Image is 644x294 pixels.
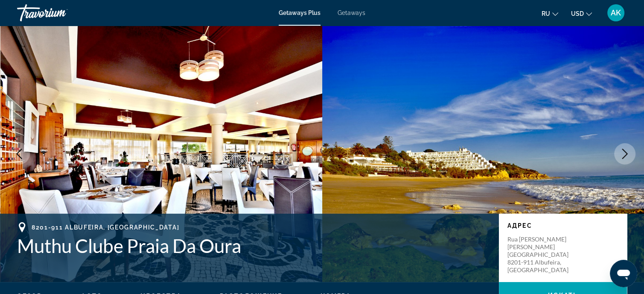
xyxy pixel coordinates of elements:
span: ru [542,10,550,17]
a: Getaways [338,9,365,16]
span: USD [571,10,584,17]
button: User Menu [605,4,627,22]
button: Change language [542,7,558,20]
button: Change currency [571,7,592,20]
span: 8201-911 Albufeira, [GEOGRAPHIC_DATA] [32,224,179,231]
p: Rua [PERSON_NAME] [PERSON_NAME] [GEOGRAPHIC_DATA] 8201-911 Albufeira, [GEOGRAPHIC_DATA] [507,235,576,274]
a: Getaways Plus [279,9,321,16]
span: AK [611,9,621,17]
button: Previous image [9,143,30,165]
iframe: Кнопка запуска окна обмена сообщениями [610,260,637,287]
a: Travorium [17,2,102,24]
p: Адрес [507,222,618,229]
h1: Muthu Clube Praia Da Oura [17,235,490,257]
button: Next image [614,143,635,165]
